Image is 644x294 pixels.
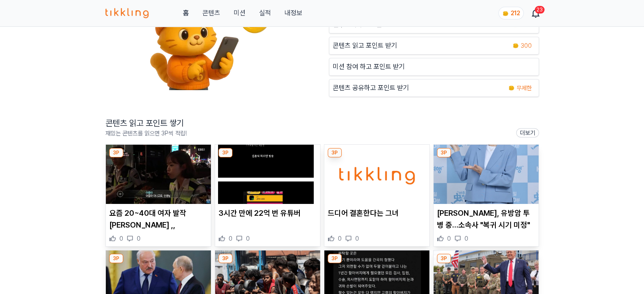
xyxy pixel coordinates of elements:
[355,234,359,243] span: 0
[333,83,409,93] p: 콘텐츠 공유하고 포인트 받기
[109,207,207,231] p: 요즘 20~40대 여자 발작 [PERSON_NAME] ,,
[324,144,430,247] div: 3P 드디어 결혼한다는 그녀 드디어 결혼한다는 그녀 0 0
[106,145,211,204] img: 요즘 20~40대 여자 발작 버튼 ,,
[233,8,245,18] button: 미션
[437,207,535,231] p: [PERSON_NAME], 유방암 투병 중…소속사 "복귀 시기 미정"
[511,10,520,16] span: 212
[328,254,342,263] div: 3P
[333,41,397,51] p: 콘텐츠 읽고 포인트 받기
[338,234,342,243] span: 0
[535,6,544,14] div: 23
[105,117,187,129] h2: 콘텐츠 읽고 포인트 쌓기
[447,234,451,243] span: 0
[517,84,532,92] span: 무제한
[105,8,149,18] img: 티끌링
[215,144,321,247] div: 3P 3시간 만에 22억 번 유튜버 3시간 만에 22억 번 유튜버 0 0
[502,10,509,17] img: coin
[246,234,250,243] span: 0
[109,254,123,263] div: 3P
[137,234,141,243] span: 0
[329,79,539,97] a: 콘텐츠 공유하고 포인트 받기 coin 무제한
[434,145,539,204] img: 박미선, 유방암 투병 중…소속사 "복귀 시기 미정"
[324,145,429,204] img: 드디어 결혼한다는 그녀
[328,207,426,219] p: 드디어 결혼한다는 그녀
[516,128,539,137] a: 더보기
[508,85,515,91] img: coin
[284,8,302,18] a: 내정보
[329,58,539,76] button: 미션 참여 하고 포인트 받기
[433,144,539,247] div: 3P 박미선, 유방암 투병 중…소속사 "복귀 시기 미정" [PERSON_NAME], 유방암 투병 중…소속사 "복귀 시기 미정" 0 0
[218,207,317,219] p: 3시간 만에 22억 번 유튜버
[464,234,468,243] span: 0
[119,234,123,243] span: 0
[437,254,451,263] div: 3P
[109,148,123,157] div: 3P
[259,8,271,18] a: 실적
[229,234,232,243] span: 0
[218,148,232,157] div: 3P
[105,129,187,137] p: 재밌는 콘텐츠를 읽으면 3P씩 적립!
[105,144,211,247] div: 3P 요즘 20~40대 여자 발작 버튼 ,, 요즘 20~40대 여자 발작 [PERSON_NAME] ,, 0 0
[333,62,405,72] p: 미션 참여 하고 포인트 받기
[202,8,220,18] a: 콘텐츠
[218,254,232,263] div: 3P
[512,42,519,49] img: coin
[437,148,451,157] div: 3P
[328,148,342,157] div: 3P
[329,37,539,55] a: 콘텐츠 읽고 포인트 받기 coin 300
[521,41,532,50] span: 300
[532,8,539,18] a: 23
[215,145,320,204] img: 3시간 만에 22억 번 유튜버
[182,8,188,18] a: 홈
[498,7,522,19] a: coin 212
